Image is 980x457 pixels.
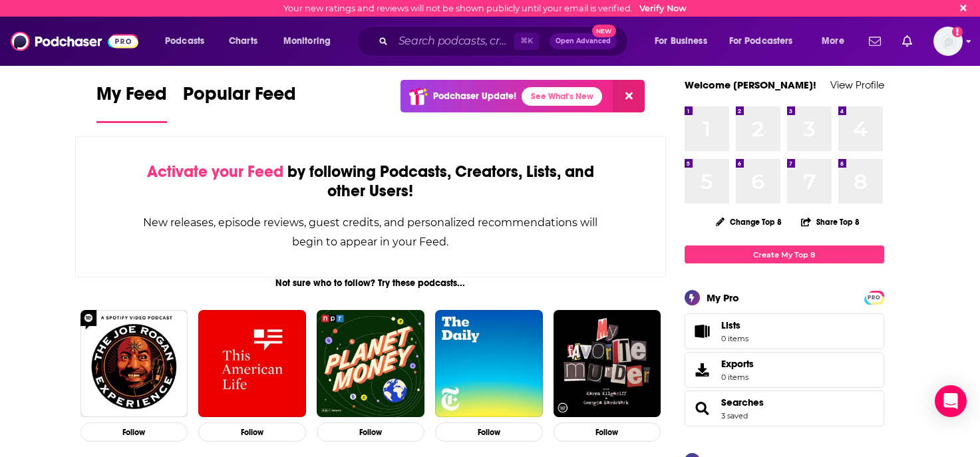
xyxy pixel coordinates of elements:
a: 3 saved [721,411,748,420]
span: Searches [685,390,884,426]
span: Exports [721,358,754,370]
div: Your new ratings and reviews will not be shown publicly until your email is verified. [283,3,687,13]
div: Open Intercom Messenger [935,385,967,417]
span: Open Advanced [556,38,611,45]
div: by following Podcasts, Creators, Lists, and other Users! [142,162,599,201]
button: open menu [812,31,861,52]
img: Podchaser - Follow, Share and Rate Podcasts [11,29,138,54]
span: More [822,32,844,51]
button: Follow [317,422,424,442]
a: Searches [689,399,716,418]
button: Change Top 8 [708,214,790,230]
a: View Profile [830,78,884,91]
button: open menu [645,31,724,52]
span: New [592,25,616,37]
a: My Feed [96,82,167,123]
a: Show notifications dropdown [897,30,917,53]
div: New releases, episode reviews, guest credits, and personalized recommendations will begin to appe... [142,213,599,251]
span: For Podcasters [729,32,793,51]
button: Follow [198,422,306,442]
span: Exports [689,361,716,379]
span: My Feed [96,82,167,113]
span: Logged in as KaraSevenLetter [933,27,963,56]
a: See What's New [522,87,602,106]
span: 0 items [721,373,754,382]
a: Popular Feed [183,82,296,123]
span: Lists [689,322,716,341]
img: Planet Money [317,310,424,418]
button: open menu [156,31,222,52]
button: open menu [721,31,812,52]
span: PRO [866,293,882,303]
img: The Joe Rogan Experience [81,310,188,418]
span: Monitoring [283,32,331,51]
span: Lists [721,319,740,331]
button: Follow [554,422,661,442]
span: Charts [229,32,257,51]
span: For Business [655,32,707,51]
button: open menu [274,31,348,52]
img: This American Life [198,310,306,418]
div: Not sure who to follow? Try these podcasts... [75,277,667,289]
span: ⌘ K [514,33,539,50]
img: The Daily [435,310,543,418]
div: Search podcasts, credits, & more... [369,26,641,57]
a: Charts [220,31,265,52]
button: Follow [81,422,188,442]
a: Welcome [PERSON_NAME]! [685,78,816,91]
a: Show notifications dropdown [864,30,886,53]
div: My Pro [707,291,739,304]
button: Follow [435,422,543,442]
a: Create My Top 8 [685,245,884,263]
input: Search podcasts, credits, & more... [393,31,514,52]
a: Searches [721,396,764,408]
a: PRO [866,292,882,302]
button: Share Top 8 [800,209,860,235]
svg: Email not verified [952,27,963,37]
button: Show profile menu [933,27,963,56]
span: 0 items [721,334,748,343]
span: Lists [721,319,748,331]
a: Verify Now [639,3,687,13]
img: User Profile [933,27,963,56]
a: Exports [685,352,884,388]
a: Lists [685,313,884,349]
span: Podcasts [165,32,204,51]
button: Open AdvancedNew [550,33,617,49]
img: My Favorite Murder with Karen Kilgariff and Georgia Hardstark [554,310,661,418]
span: Popular Feed [183,82,296,113]
span: Activate your Feed [147,162,283,182]
p: Podchaser Update! [433,90,516,102]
